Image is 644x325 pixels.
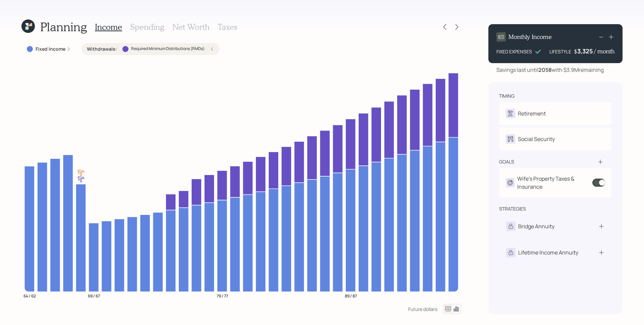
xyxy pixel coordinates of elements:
[172,22,210,32] h3: Net Worth
[131,46,205,52] label: Required Minimum Distributions (RMDs)
[499,205,526,212] div: strategies
[577,47,594,55] div: 3,325
[518,109,546,118] div: Retirement
[23,293,36,298] tspan: 64 / 62
[87,46,117,52] label: Withdrawals :
[88,293,100,298] tspan: 69 / 67
[518,248,578,257] div: Lifetime Income Annuity
[496,66,604,74] div: Savings last until with $3.9M remaining
[36,46,65,52] label: Fixed Income
[40,19,87,34] h1: Planning
[217,293,228,298] tspan: 79 / 77
[130,22,164,32] h3: Spending
[518,222,554,230] div: Bridge Annuity
[508,33,552,41] h4: Monthly Income
[499,158,514,165] div: goals
[95,22,122,32] h3: Income
[594,48,614,55] h4: / month
[549,48,571,55] div: LIFESTYLE
[499,93,515,99] div: timing
[218,22,237,32] h3: Taxes
[538,66,552,74] b: 2058
[408,306,437,312] div: Future dollars
[574,48,577,55] h4: $
[518,135,555,143] div: Social Security
[496,48,532,55] div: FIXED EXPENSES
[517,175,593,191] div: Wife's Property Taxes & Insurance
[345,293,357,298] tspan: 89 / 87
